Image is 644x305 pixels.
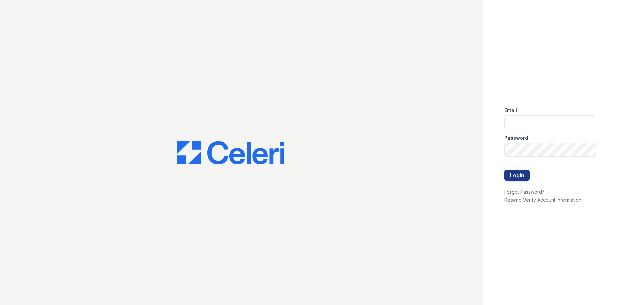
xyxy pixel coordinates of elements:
[504,135,528,141] label: Password
[504,170,530,181] button: Login
[504,107,517,114] label: Email
[504,197,581,203] a: Resend Verify Account Information
[504,189,544,195] a: Forgot Password?
[177,141,284,165] img: CE_Logo_Blue-a8612792a0a2168367f1c8372b55b34899dd931a85d93a1a3d3e32e68fde9ad4.png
